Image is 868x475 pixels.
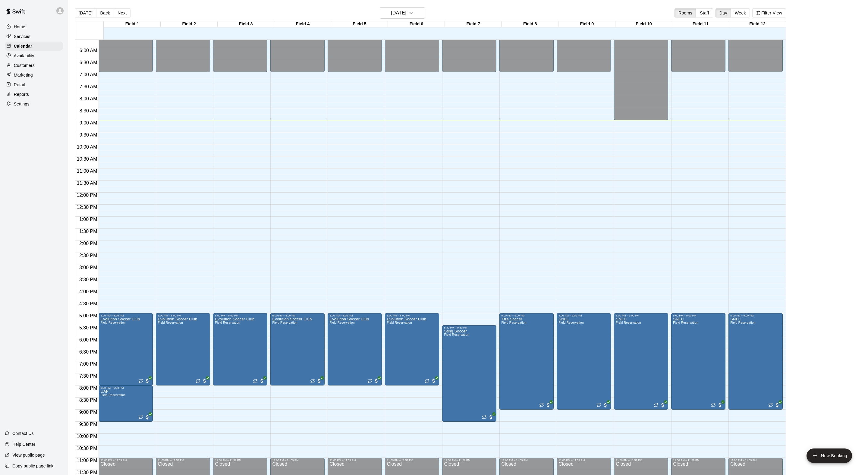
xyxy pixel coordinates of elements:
[672,21,729,27] div: Field 11
[100,459,151,462] div: 11:00 PM – 11:59 PM
[78,277,99,282] span: 3:30 PM
[391,9,406,17] h6: [DATE]
[78,301,99,306] span: 4:30 PM
[12,441,35,447] p: Help Center
[100,393,125,397] span: Field Reservation
[730,459,781,462] div: 11:00 PM – 11:59 PM
[104,21,161,27] div: Field 1
[12,452,45,458] p: View public page
[730,314,781,317] div: 5:00 PM – 9:00 PM
[14,62,35,68] p: Customers
[444,333,469,336] span: Field Reservation
[14,101,30,107] p: Settings
[388,21,445,27] div: Field 6
[14,24,25,30] p: Home
[78,48,99,53] span: 6:00 AM
[557,313,611,410] div: 5:00 PM – 9:00 PM: SNFC
[380,7,425,19] button: [DATE]
[78,265,99,270] span: 3:00 PM
[100,314,151,317] div: 5:00 PM – 8:00 PM
[213,313,267,385] div: 5:00 PM – 8:00 PM: Evolution Soccer Club
[331,21,388,27] div: Field 5
[717,402,723,408] span: All customers have paid
[14,53,34,59] p: Availability
[731,8,750,17] button: Week
[768,403,773,407] span: Recurring event
[138,415,143,420] span: Recurring event
[482,415,487,420] span: Recurring event
[78,325,99,330] span: 5:30 PM
[728,313,783,410] div: 5:00 PM – 9:00 PM: SNFC
[78,229,99,234] span: 1:30 PM
[78,108,99,113] span: 8:30 AM
[144,378,150,384] span: All customers have paid
[673,321,698,324] span: Field Reservation
[558,314,609,317] div: 5:00 PM – 9:00 PM
[5,22,63,31] div: Home
[78,313,99,318] span: 5:00 PM
[75,8,96,17] button: [DATE]
[774,402,780,408] span: All customers have paid
[539,403,544,407] span: Recurring event
[5,71,63,80] a: Marketing
[78,398,99,403] span: 8:30 PM
[654,403,659,407] span: Recurring event
[14,82,25,88] p: Retail
[78,96,99,101] span: 8:00 AM
[14,33,30,39] p: Services
[673,314,724,317] div: 5:00 PM – 9:00 PM
[78,120,99,125] span: 9:00 AM
[501,459,552,462] div: 11:00 PM – 11:59 PM
[78,132,99,137] span: 9:30 AM
[218,21,275,27] div: Field 3
[78,241,99,246] span: 2:00 PM
[5,99,63,109] a: Settings
[715,8,731,17] button: Day
[78,289,99,294] span: 4:00 PM
[114,8,131,17] button: Next
[75,470,99,475] span: 11:30 PM
[78,84,99,89] span: 7:30 AM
[12,430,34,436] p: Contact Us
[5,90,63,99] a: Reports
[671,313,725,410] div: 5:00 PM – 9:00 PM: SNFC
[316,378,322,384] span: All customers have paid
[75,434,99,439] span: 10:00 PM
[660,402,666,408] span: All customers have paid
[501,314,552,317] div: 5:00 PM – 9:00 PM
[5,42,63,51] a: Calendar
[445,21,502,27] div: Field 7
[75,181,99,186] span: 11:30 AM
[78,337,99,342] span: 6:00 PM
[158,314,208,317] div: 5:00 PM – 8:00 PM
[215,321,240,324] span: Field Reservation
[272,321,297,324] span: Field Reservation
[5,32,63,41] a: Services
[696,8,713,17] button: Staff
[75,205,99,210] span: 12:30 PM
[431,378,437,384] span: All customers have paid
[5,61,63,70] a: Customers
[616,314,666,317] div: 5:00 PM – 9:00 PM
[78,217,99,222] span: 1:00 PM
[272,314,323,317] div: 5:00 PM – 8:00 PM
[558,21,615,27] div: Field 9
[144,414,150,420] span: All customers have paid
[78,361,99,366] span: 7:00 PM
[310,379,315,383] span: Recurring event
[329,321,354,324] span: Field Reservation
[387,321,412,324] span: Field Reservation
[615,21,672,27] div: Field 10
[488,414,494,420] span: All customers have paid
[78,385,99,391] span: 8:00 PM
[545,402,551,408] span: All customers have paid
[5,80,63,89] a: Retail
[616,459,666,462] div: 11:00 PM – 11:59 PM
[5,51,63,60] a: Availability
